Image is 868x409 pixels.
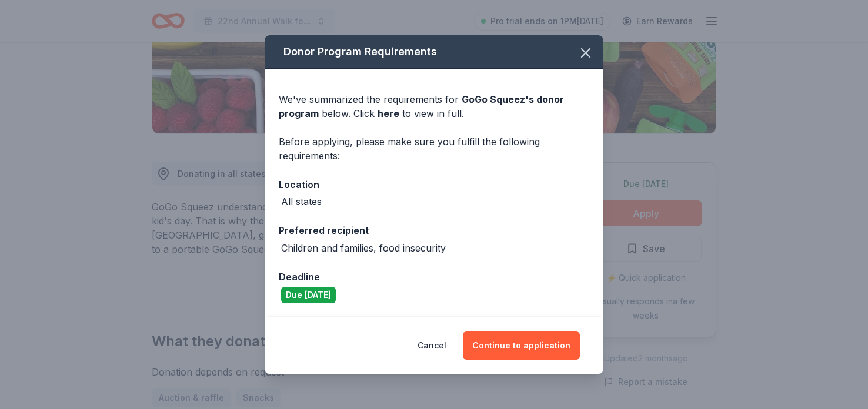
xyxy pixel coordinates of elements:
[281,287,336,303] div: Due [DATE]
[265,35,603,69] div: Donor Program Requirements
[463,331,580,360] button: Continue to application
[279,92,589,120] div: We've summarized the requirements for below. Click to view in full.
[418,331,446,360] button: Cancel
[281,195,322,209] div: All states
[279,269,589,284] div: Deadline
[279,135,589,163] div: Before applying, please make sure you fulfill the following requirements:
[378,106,399,120] a: here
[279,177,589,192] div: Location
[279,223,589,238] div: Preferred recipient
[281,241,446,255] div: Children and families, food insecurity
